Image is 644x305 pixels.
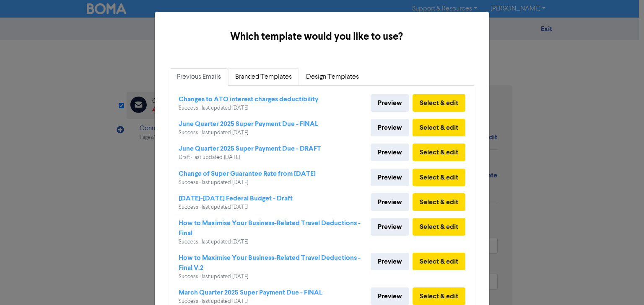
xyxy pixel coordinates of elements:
a: Preview [371,169,409,186]
div: Success · last updated [DATE] [179,179,316,187]
div: How to Maximise Your Business-Related Travel Deductions - Final V.2 [179,253,365,273]
a: Preview [371,94,409,112]
button: Select & edit [413,253,465,270]
div: Success · last updated [DATE] [179,104,318,112]
div: June Quarter 2025 Super Payment Due - FINAL [179,119,318,129]
a: Branded Templates [228,68,299,86]
div: How to Maximise Your Business-Related Travel Deductions - Final [179,218,365,238]
button: Select & edit [413,287,465,305]
div: June Quarter 2025 Super Payment Due - DRAFT [179,144,321,154]
iframe: Chat Widget [602,265,644,305]
div: Draft · last updated [DATE] [179,154,321,161]
a: Preview [371,144,409,161]
button: Select & edit [413,94,465,112]
div: Success · last updated [DATE] [179,238,365,246]
div: Success · last updated [DATE] [179,203,293,211]
a: Design Templates [299,68,366,86]
button: Select & edit [413,218,465,236]
a: Preview [371,218,409,236]
button: Select & edit [413,193,465,211]
a: Preview [371,193,409,211]
button: Select & edit [413,119,465,136]
div: Success · last updated [DATE] [179,273,365,281]
div: March Quarter 2025 Super Payment Due - FINAL [179,287,322,297]
div: Success · last updated [DATE] [179,129,318,137]
a: Previous Emails [170,68,228,86]
div: Changes to ATO interest charges deductibility [179,94,318,104]
div: [DATE]-[DATE] Federal Budget - Draft [179,193,293,203]
button: Select & edit [413,169,465,186]
a: Preview [371,119,409,136]
div: Change of Super Guarantee Rate from [DATE] [179,169,316,179]
a: Preview [371,287,409,305]
a: Preview [371,253,409,270]
h5: Which template would you like to use? [161,29,472,44]
button: Select & edit [413,144,465,161]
